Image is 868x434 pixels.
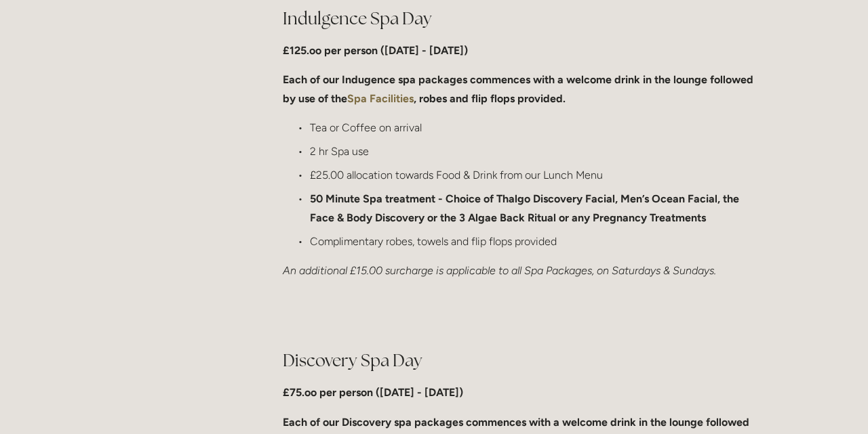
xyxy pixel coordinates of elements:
strong: , robes and flip flops provided. [414,92,566,105]
strong: 50 Minute Spa treatment - Choice of Thalgo Discovery Facial, Men’s Ocean Facial, the Face & Body ... [310,192,742,223]
a: Spa Facilities [347,92,414,105]
strong: £75.oo per person ([DATE] - [DATE]) [283,386,463,399]
p: £25.00 allocation towards Food & Drink from our Lunch Menu [310,166,758,184]
h2: Discovery Spa Day [283,349,758,372]
em: An additional £15.00 surcharge is applicable to all Spa Packages, on Saturdays & Sundays. [283,264,716,277]
p: Tea or Coffee on arrival [310,118,758,137]
strong: Each of our Indugence spa packages commences with a welcome drink in the lounge followed by use o... [283,73,756,104]
h2: Indulgence Spa Day [283,7,758,30]
p: Complimentary robes, towels and flip flops provided [310,232,758,251]
strong: £125.oo per person ([DATE] - [DATE]) [283,44,468,57]
p: 2 hr Spa use [310,142,758,160]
